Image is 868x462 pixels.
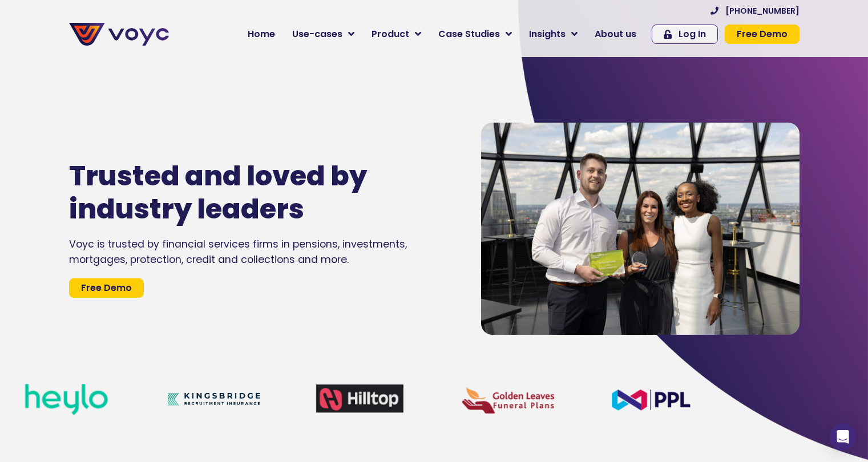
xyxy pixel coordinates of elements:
span: Use-cases [292,27,342,41]
a: Home [239,23,284,46]
a: About us [586,23,645,46]
a: Product [363,23,430,46]
img: voyc-full-logo [69,23,169,46]
h1: Trusted and loved by industry leaders [69,160,413,225]
div: Voyc is trusted by financial services firms in pensions, investments, mortgages, protection, cred... [69,237,447,267]
a: Free Demo [725,25,800,44]
a: Log In [652,25,718,44]
a: Insights [520,23,586,46]
span: [PHONE_NUMBER] [725,7,800,15]
span: Home [248,27,275,41]
span: About us [595,27,636,41]
span: Log In [679,30,706,39]
span: Case Studies [438,27,500,41]
a: Free Demo [69,278,144,298]
span: Free Demo [81,283,132,293]
span: Free Demo [737,30,788,39]
a: Use-cases [284,23,363,46]
span: Product [372,27,409,41]
a: Case Studies [430,23,520,46]
span: Insights [529,27,566,41]
div: Open Intercom Messenger [829,423,857,451]
a: [PHONE_NUMBER] [710,7,800,15]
